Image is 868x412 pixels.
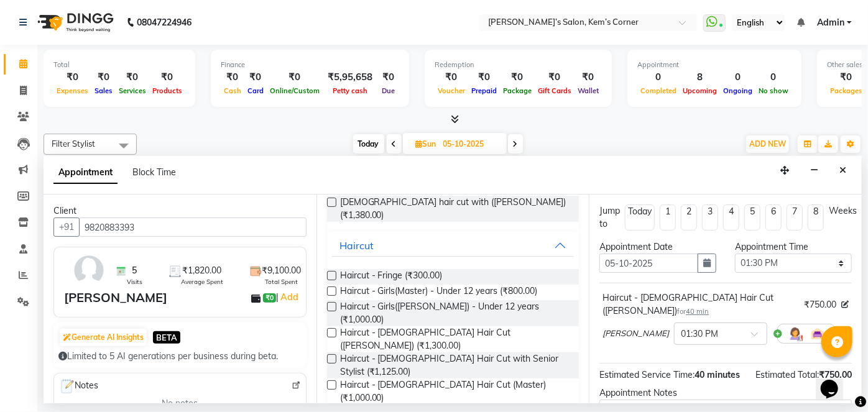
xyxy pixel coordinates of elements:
[827,86,866,95] span: Packages
[660,204,676,231] li: 1
[816,362,856,400] iframe: chat widget
[681,204,697,231] li: 2
[817,16,844,29] span: Admin
[535,70,575,85] div: ₹0
[810,326,825,341] img: Interior.png
[413,139,440,149] span: Sun
[637,60,792,70] div: Appointment
[755,70,792,85] div: 0
[720,86,755,95] span: Ongoing
[323,70,377,85] div: ₹5,95,658
[53,86,91,95] span: Expenses
[149,70,185,85] div: ₹0
[788,326,803,341] img: Hairdresser.png
[735,240,852,254] div: Appointment Time
[755,369,819,380] span: Estimated Total:
[221,60,399,70] div: Finance
[435,60,602,70] div: Redemption
[267,70,323,85] div: ₹0
[221,70,244,85] div: ₹0
[79,217,307,237] input: Search by Name/Mobile/Email/Code
[162,397,198,410] span: No notes
[765,204,782,231] li: 6
[244,86,267,95] span: Card
[340,352,570,378] span: Haircut - [DEMOGRAPHIC_DATA] Hair Cut with Senior Stylist (₹1,125.00)
[599,254,698,273] input: yyyy-mm-dd
[723,204,739,231] li: 4
[720,70,755,85] div: 0
[637,86,680,95] span: Completed
[746,135,789,153] button: ADD NEW
[182,264,221,277] span: ₹1,820.00
[500,70,535,85] div: ₹0
[262,264,301,277] span: ₹9,100.00
[265,277,298,286] span: Total Spent
[535,86,575,95] span: Gift Cards
[340,196,570,222] span: [DEMOGRAPHIC_DATA] hair cut with ([PERSON_NAME]) (₹1,380.00)
[340,300,570,326] span: Haircut - Girls([PERSON_NAME]) - Under 12 years (₹1,000.00)
[468,70,500,85] div: ₹0
[599,240,716,254] div: Appointment Date
[59,378,98,395] span: Notes
[804,298,836,311] span: ₹750.00
[603,291,799,318] div: Haircut - [DEMOGRAPHIC_DATA] Hair Cut ([PERSON_NAME])
[603,327,669,340] span: [PERSON_NAME]
[53,60,185,70] div: Total
[808,204,824,231] li: 8
[263,293,276,303] span: ₹0
[440,135,502,153] input: 2025-10-05
[680,70,720,85] div: 8
[755,86,792,95] span: No show
[58,350,302,363] div: Limited to 5 AI generations per business during beta.
[53,162,118,184] span: Appointment
[353,134,384,153] span: Today
[435,86,468,95] span: Voucher
[435,70,468,85] div: ₹0
[127,277,142,286] span: Visits
[377,70,399,85] div: ₹0
[677,307,709,316] small: for
[64,288,167,307] div: [PERSON_NAME]
[221,86,244,95] span: Cash
[91,86,116,95] span: Sales
[827,70,866,85] div: ₹0
[744,204,760,231] li: 5
[53,70,91,85] div: ₹0
[468,86,500,95] span: Prepaid
[841,301,849,308] i: Edit price
[32,5,117,40] img: logo
[60,329,147,346] button: Generate AI Insights
[637,70,680,85] div: 0
[149,86,185,95] span: Products
[132,167,176,178] span: Block Time
[276,290,300,304] span: |
[330,86,371,95] span: Petty cash
[53,204,307,217] div: Client
[575,70,602,85] div: ₹0
[599,387,852,400] div: Appointment Notes
[116,70,149,85] div: ₹0
[339,238,374,253] div: Haircut
[680,86,720,95] span: Upcoming
[71,252,107,288] img: avatar
[53,217,80,237] button: +91
[599,204,620,231] div: Jump to
[599,369,695,380] span: Estimated Service Time:
[340,285,538,300] span: Haircut - Girls(Master) - Under 12 years (₹800.00)
[500,86,535,95] span: Package
[279,290,300,304] a: Add
[244,70,267,85] div: ₹0
[379,86,398,95] span: Due
[575,86,602,95] span: Wallet
[686,307,709,316] span: 40 min
[116,86,149,95] span: Services
[137,5,192,40] b: 08047224946
[695,369,740,380] span: 40 minutes
[340,269,443,285] span: Haircut - Fringe (₹300.00)
[153,331,180,343] span: BETA
[787,204,803,231] li: 7
[91,70,116,85] div: ₹0
[834,161,852,180] button: Close
[181,277,223,286] span: Average Spent
[267,86,323,95] span: Online/Custom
